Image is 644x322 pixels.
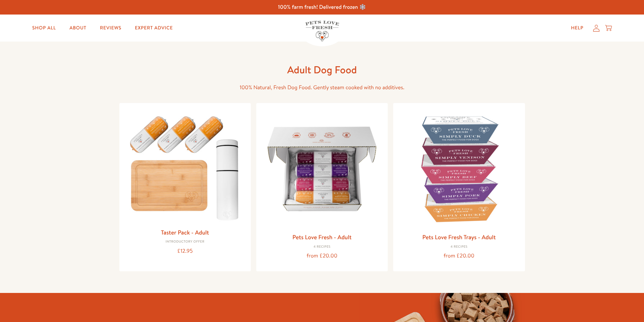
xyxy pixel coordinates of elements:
a: Shop All [27,21,61,35]
a: About [64,21,92,35]
h1: Adult Dog Food [214,63,430,76]
a: Taster Pack - Adult [161,228,209,237]
div: Introductory Offer [125,240,245,244]
span: 100% Natural, Fresh Dog Food. Gently steam cooked with no additives. [240,84,404,91]
a: Pets Love Fresh Trays - Adult [422,233,496,241]
div: from £20.00 [399,251,519,261]
a: Help [566,21,589,35]
img: Pets Love Fresh Trays - Adult [399,108,519,229]
div: £12.95 [125,247,245,256]
img: Taster Pack - Adult [125,108,245,224]
a: Expert Advice [129,21,178,35]
div: from £20.00 [262,251,382,261]
a: Pets Love Fresh - Adult [292,233,352,241]
img: Pets Love Fresh [305,21,339,41]
a: Reviews [95,21,127,35]
div: 4 Recipes [262,245,382,249]
img: Pets Love Fresh - Adult [262,108,382,229]
div: 4 Recipes [399,245,519,249]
